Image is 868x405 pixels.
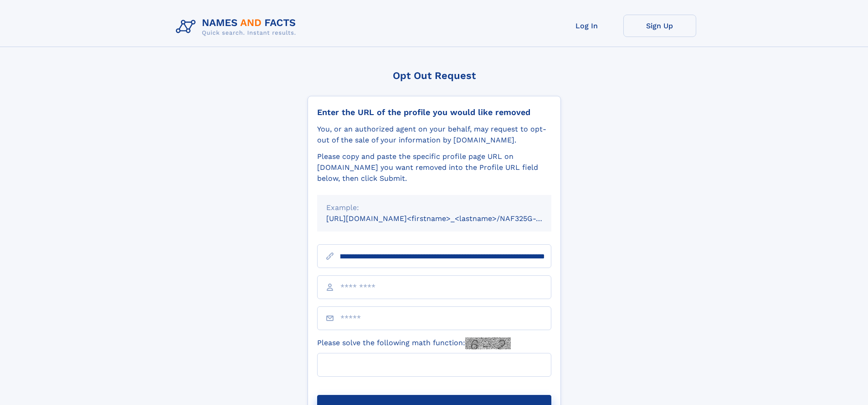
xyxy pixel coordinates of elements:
[172,15,303,39] img: Logo Names and Facts
[317,124,551,146] div: You, or an authorized agent on your behalf, may request to opt-out of the sale of your informatio...
[308,70,561,81] div: Opt Out Request
[317,107,551,117] div: Enter the URL of the profile you would like removed
[317,151,551,184] div: Please copy and paste the specific profile page URL on [DOMAIN_NAME] you want removed into the Pr...
[326,202,542,213] div: Example:
[317,337,511,349] label: Please solve the following math function:
[623,15,696,37] a: Sign Up
[326,214,569,223] small: [URL][DOMAIN_NAME]<firstname>_<lastname>/NAF325G-xxxxxxxx
[550,15,623,37] a: Log In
